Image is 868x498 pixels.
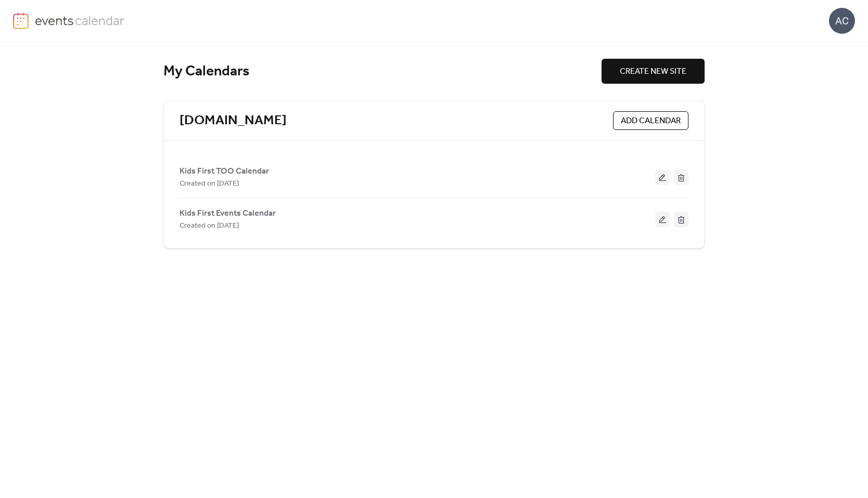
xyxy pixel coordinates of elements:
[613,111,688,130] button: ADD CALENDAR
[13,12,29,29] img: logo
[35,12,125,28] img: logo-type
[180,165,269,178] span: Kids First TOO Calendar
[829,8,855,34] div: AC
[180,112,287,129] a: [DOMAIN_NAME]
[180,220,239,232] span: Created on [DATE]
[621,115,681,127] span: ADD CALENDAR
[180,211,276,216] a: Kids First Events Calendar
[620,65,686,78] span: CREATE NEW SITE
[180,178,239,190] span: Created on [DATE]
[180,207,276,220] span: Kids First Events Calendar
[163,62,602,81] div: My Calendars
[602,59,705,84] button: CREATE NEW SITE
[180,168,269,174] a: Kids First TOO Calendar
